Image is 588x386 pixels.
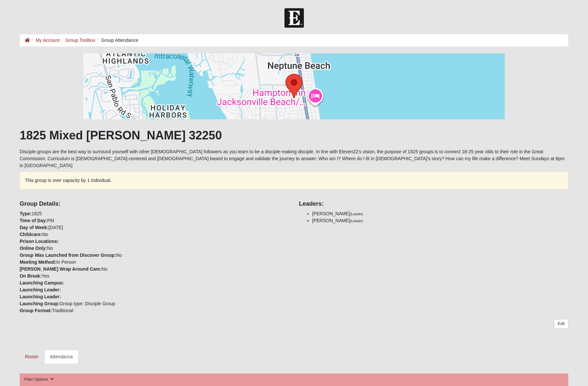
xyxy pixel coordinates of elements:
[20,252,116,258] strong: Group Was Launched from Discover Group:
[350,219,363,223] small: (Leader)
[6,379,47,383] a: Page Load Time: 2.47s
[95,37,138,44] li: Group Attendance
[284,8,304,28] img: Church of Eleven22 Logo
[146,377,149,384] a: Web cache enabled
[20,200,289,208] h4: Group Details:
[20,211,32,216] strong: Type:
[350,212,363,216] small: (Leader)
[20,350,44,364] a: Roster
[572,374,584,384] a: Page Properties (Alt+P)
[54,378,97,384] span: ViewState Size: 51 KB
[20,280,64,285] strong: Launching Campus:
[36,38,59,43] a: My Account
[20,259,56,265] strong: Meeting Method:
[66,38,95,43] a: Group Toolbox
[20,239,59,244] strong: Prison Locations:
[20,172,569,189] div: This group is over capacity by 1 individual.
[554,319,568,329] a: Edit
[20,266,102,272] strong: [PERSON_NAME] Wrap Around Care:
[312,217,568,224] li: [PERSON_NAME]
[44,350,78,364] a: Attendance
[20,53,569,364] div: Disciple groups are the best way to surround yourself with other [DEMOGRAPHIC_DATA] followers as ...
[312,210,568,217] li: [PERSON_NAME]
[20,232,42,237] strong: Childcare:
[20,301,60,306] strong: Launching Group:
[20,273,42,279] strong: On Break:
[20,308,52,313] strong: Group Format:
[15,196,294,314] div: 1825 PM [DATE] No No No In Person No Yes Group type: Disciple Group Traditional
[20,246,47,251] strong: Online Only:
[20,128,569,142] h1: 1825 Mixed [PERSON_NAME] 32250
[20,225,49,230] strong: Day of Week:
[20,294,61,299] strong: Launching Leader:
[20,287,61,292] strong: Launching Leader:
[102,378,141,384] span: HTML Size: 186 KB
[20,218,47,223] strong: Time of Day:
[299,200,568,208] h4: Leaders:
